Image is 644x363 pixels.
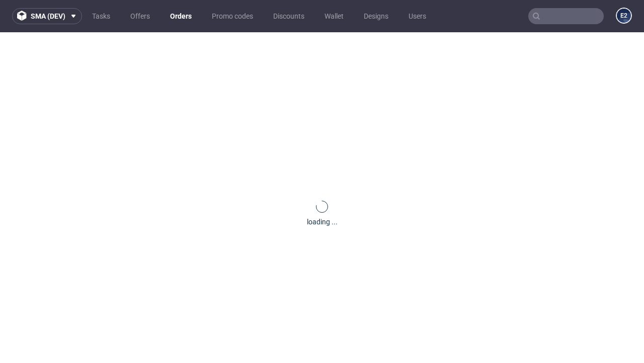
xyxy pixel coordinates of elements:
[267,8,310,24] a: Discounts
[31,13,65,20] span: sma (dev)
[124,8,156,24] a: Offers
[617,9,631,23] figcaption: e2
[12,8,82,24] button: sma (dev)
[307,217,338,227] div: loading ...
[206,8,259,24] a: Promo codes
[358,8,394,24] a: Designs
[318,8,350,24] a: Wallet
[403,8,432,24] a: Users
[86,8,116,24] a: Tasks
[164,8,198,24] a: Orders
